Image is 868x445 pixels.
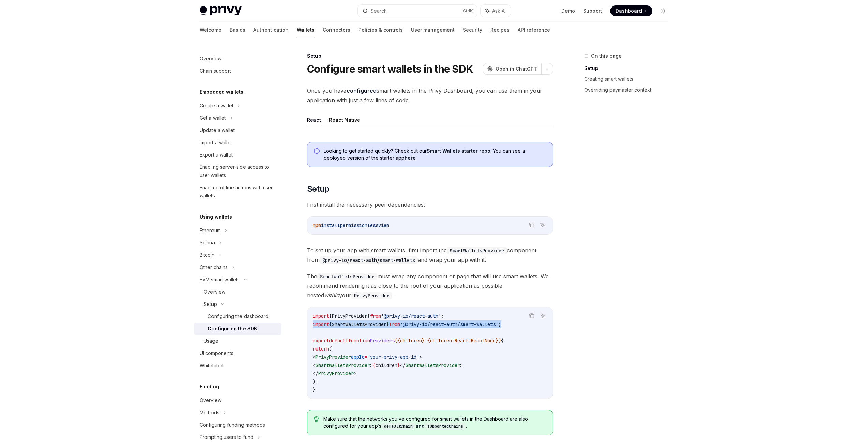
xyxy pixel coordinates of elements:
[378,222,389,228] span: viem
[373,362,376,368] span: {
[501,338,504,344] span: {
[200,151,233,159] div: Export a wallet
[358,5,477,17] button: Search...CtrlK
[323,22,350,38] a: Connectors
[527,221,536,229] button: Copy the contents from the code block
[492,8,506,14] span: Ask AI
[323,416,545,430] span: Make sure that the networks you’ve configured for smart wallets in the Dashboard are also configu...
[381,423,415,430] code: defaultChain
[584,74,674,85] a: Creating smart wallets
[367,313,370,319] span: }
[200,55,221,63] div: Overview
[406,362,460,368] span: SmartWalletsProvider
[452,338,455,344] span: :
[427,148,490,154] a: Smart Wallets starter repo
[538,311,547,320] button: Ask AI
[324,148,546,161] span: Looking to get started quickly? Check out our . You can see a deployed version of the starter app .
[460,362,463,368] span: >
[204,288,225,296] div: Overview
[367,354,419,360] span: "your-privy-app-id"
[332,313,367,319] span: PrivyProvider
[610,5,652,16] a: Dashboard
[313,362,315,368] span: <
[307,112,321,128] button: React
[200,349,233,357] div: UI components
[324,292,339,299] em: within
[320,256,418,264] code: @privy-io/react-auth/smart-wallets
[425,338,427,344] span: :
[307,271,553,300] span: The must wrap any component or page that will use smart wallets. We recommend rendering it as clo...
[200,22,221,38] a: Welcome
[200,163,277,179] div: Enabling server-side access to user wallets
[313,354,315,360] span: <
[194,161,281,181] a: Enabling server-side access to user wallets
[561,8,575,14] a: Demo
[200,213,232,221] h5: Using wallets
[200,239,215,247] div: Solana
[591,52,622,60] span: On this page
[584,85,674,95] a: Overriding paymaster context
[498,321,501,327] span: ;
[329,321,332,327] span: {
[200,126,235,134] div: Update a wallet
[314,416,319,422] svg: Tip
[376,362,397,368] span: children
[483,63,541,75] button: Open in ChatGPT
[307,246,553,265] span: To set up your app with smart wallets, first import the component from and wrap your app with it.
[313,338,329,344] span: export
[194,181,281,202] a: Enabling offline actions with user wallets
[200,102,233,110] div: Create a wallet
[313,387,315,393] span: }
[386,321,389,327] span: }
[340,222,378,228] span: permissionless
[496,338,501,344] span: })
[194,394,281,406] a: Overview
[194,149,281,161] a: Export a wallet
[658,5,669,16] button: Toggle dark mode
[200,251,215,259] div: Bitcoin
[463,8,473,14] span: Ctrl K
[194,124,281,136] a: Update a wallet
[358,22,403,38] a: Policies & controls
[200,383,219,391] h5: Funding
[527,311,536,320] button: Copy the contents from the code block
[194,419,281,431] a: Configuring funding methods
[468,338,471,344] span: .
[332,321,386,327] span: SmartWalletsProvider
[347,87,377,94] a: configured
[200,226,221,235] div: Ethereum
[583,8,602,14] a: Support
[496,65,537,72] span: Open in ChatGPT
[354,370,356,376] span: >
[381,313,441,319] span: '@privy-io/react-auth'
[313,370,318,376] span: </
[329,338,348,344] span: default
[315,362,370,368] span: SmartWalletsProvider
[307,53,553,59] div: Setup
[422,338,425,344] span: }
[370,338,395,344] span: Providers
[204,337,218,345] div: Usage
[194,359,281,372] a: Whitelabel
[518,22,550,38] a: API reference
[200,6,242,16] img: light logo
[194,347,281,359] a: UI components
[200,396,221,404] div: Overview
[351,354,365,360] span: appId
[204,300,217,308] div: Setup
[370,362,373,368] span: >
[307,86,553,105] span: Once you have smart wallets in the Privy Dashboard, you can use them in your application with jus...
[419,354,422,360] span: >
[365,354,367,360] span: =
[313,321,329,327] span: import
[400,321,498,327] span: '@privy-io/react-auth/smart-wallets'
[351,292,392,299] code: PrivyProvider
[313,313,329,319] span: import
[471,338,496,344] span: ReactNode
[321,222,340,228] span: install
[253,22,289,38] a: Authentication
[307,183,329,194] span: Setup
[200,421,265,429] div: Configuring funding methods
[490,22,510,38] a: Recipes
[538,221,547,229] button: Ask AI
